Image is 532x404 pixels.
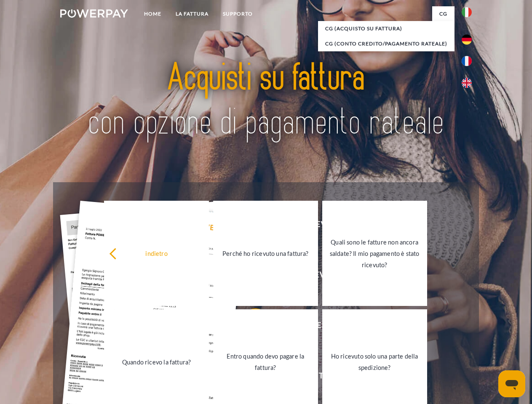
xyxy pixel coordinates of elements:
div: indietro [109,247,204,259]
img: it [462,7,472,17]
div: Ho ricevuto solo una parte della spedizione? [327,351,422,373]
img: fr [462,56,472,66]
a: Home [137,6,168,21]
a: CG [432,6,454,21]
a: Quali sono le fatture non ancora saldate? Il mio pagamento è stato ricevuto? [322,201,427,306]
a: CG (Conto Credito/Pagamento rateale) [318,36,454,51]
div: Entro quando devo pagare la fattura? [218,351,313,373]
a: LA FATTURA [168,6,216,21]
img: en [462,78,472,88]
div: Quando ricevo la fattura? [109,356,204,367]
iframe: Pulsante per aprire la finestra di messaggistica [498,370,525,397]
div: Perché ho ricevuto una fattura? [218,247,313,259]
div: Quali sono le fatture non ancora saldate? Il mio pagamento è stato ricevuto? [327,236,422,270]
img: logo-powerpay-white.svg [60,9,128,18]
a: Supporto [216,6,260,21]
a: CG (Acquisto su fattura) [318,21,454,36]
img: title-powerpay_it.svg [80,40,452,161]
img: de [462,35,472,45]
